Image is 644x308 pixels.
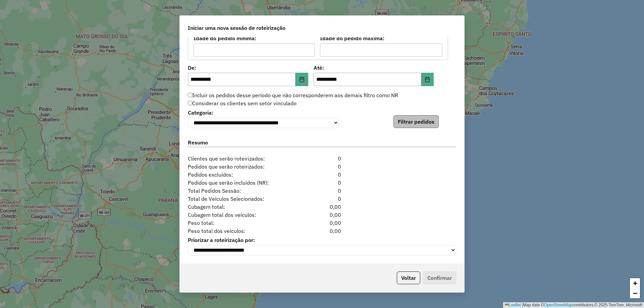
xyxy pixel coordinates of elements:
[421,73,434,86] button: Choose Date
[299,155,345,163] div: 0
[393,115,439,128] button: Filtrar pedidos
[299,219,345,227] div: 0,00
[184,203,299,211] span: Cubagem total:
[320,34,443,42] label: Idade do pedido máxima:
[633,279,637,287] span: +
[188,91,398,99] label: Incluir os pedidos desse período que não corresponderem aos demais filtro como NR
[184,195,299,203] span: Total de Veículos Selecionados:
[299,203,345,211] div: 0,00
[299,195,345,203] div: 0
[184,219,299,227] span: Peso total:
[397,271,420,284] button: Voltar
[505,303,521,307] a: Leaflet
[188,93,192,97] input: Incluir os pedidos desse período que não corresponderem aos demais filtro como NR
[184,171,299,179] span: Pedidos excluídos:
[296,73,308,86] button: Choose Date
[299,227,345,235] div: 0,00
[184,187,299,195] span: Total Pedidos Sessão:
[299,211,345,219] div: 0,00
[188,109,339,117] label: Categoria:
[522,303,523,307] span: |
[299,187,345,195] div: 0
[630,278,640,288] a: Zoom in
[544,303,573,307] a: OpenStreetMap
[188,99,297,107] label: Considerar os clientes sem setor vinculado
[299,171,345,179] div: 0
[314,64,434,72] label: Até:
[188,138,456,147] label: Resumo
[188,236,456,244] label: Priorizar a roteirização por:
[184,163,299,171] span: Pedidos que serão roteirizados:
[184,211,299,219] span: Cubagem total dos veículos:
[633,289,637,297] span: −
[194,34,315,42] label: Idade do pedido mínima:
[188,101,192,105] input: Considerar os clientes sem setor vinculado
[184,179,299,187] span: Pedidos que serão incluídos (NR):
[299,179,345,187] div: 0
[188,64,308,72] label: De:
[184,155,299,163] span: Clientes que serão roteirizados:
[184,227,299,235] span: Peso total dos veículos:
[299,163,345,171] div: 0
[503,302,644,308] div: Map data © contributors,© 2025 TomTom, Microsoft
[630,288,640,298] a: Zoom out
[188,24,285,32] span: Iniciar uma nova sessão de roteirização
